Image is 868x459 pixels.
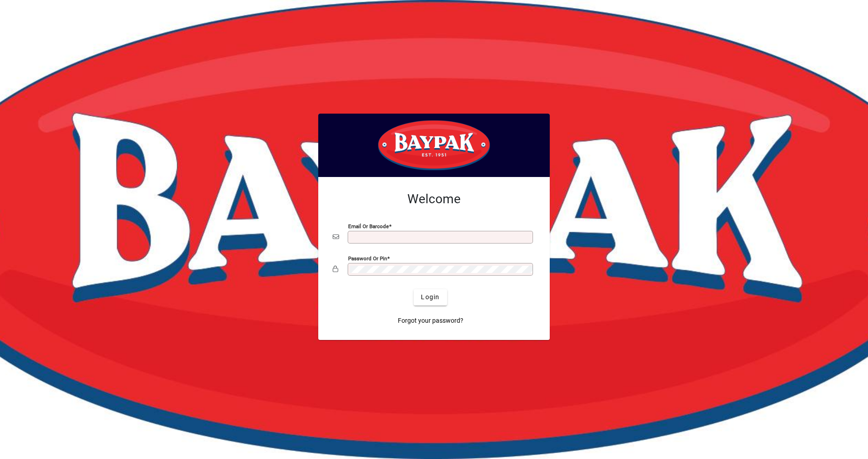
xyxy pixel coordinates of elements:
[394,313,467,329] a: Forgot your password?
[421,292,439,302] span: Login
[414,289,447,306] button: Login
[398,316,463,325] span: Forgot your password?
[348,255,387,261] mat-label: Password or Pin
[348,223,389,229] mat-label: Email or Barcode
[333,191,535,207] h2: Welcome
